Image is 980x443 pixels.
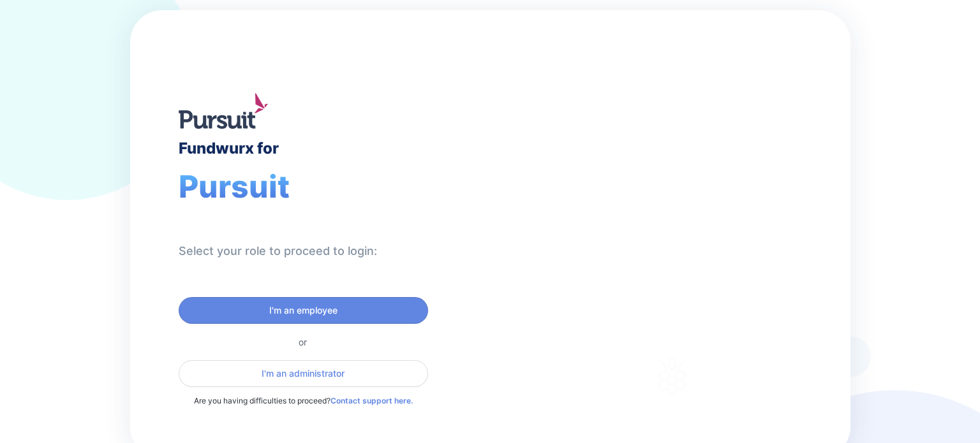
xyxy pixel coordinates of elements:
[179,168,290,205] span: Pursuit
[563,253,782,289] div: Thank you for choosing Fundwurx as your partner in driving positive social impact!
[179,395,428,407] p: Are you having difficulties to proceed?
[262,367,345,380] span: I'm an administrator
[330,396,413,405] a: Contact support here.
[179,337,428,347] div: or
[179,139,279,157] div: Fundwurx for
[563,179,663,191] div: Welcome to
[179,297,428,324] button: I'm an employee
[179,243,377,259] div: Select your role to proceed to login:
[269,304,338,317] span: I'm an employee
[179,360,428,387] button: I'm an administrator
[179,93,268,129] img: logo.jpg
[563,196,709,227] div: Fundwurx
